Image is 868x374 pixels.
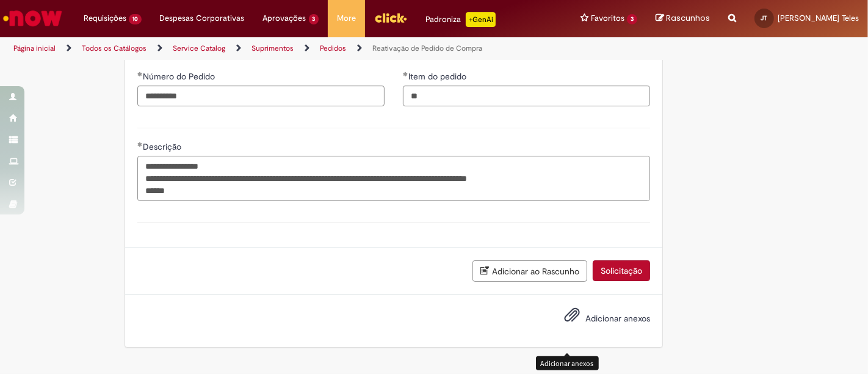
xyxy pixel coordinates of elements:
[627,14,637,24] span: 3
[408,71,469,82] span: Item do pedido
[13,43,56,53] a: Página inicial
[82,43,146,53] a: Todos os Catálogos
[251,43,294,53] a: Suprimentos
[425,12,496,27] div: Padroniza
[263,12,306,24] span: Aprovações
[593,260,650,281] button: Solicitação
[403,71,408,76] span: Obrigatório Preenchido
[466,12,496,27] p: +GenAi
[143,141,184,152] span: Descrição
[372,43,482,53] a: Reativação de Pedido de Compra
[374,9,407,27] img: click_logo_yellow_360x200.png
[173,43,225,53] a: Service Catalog
[666,12,710,24] span: Rascunhos
[761,14,768,22] span: JT
[778,13,859,23] span: [PERSON_NAME] Teles
[1,6,64,31] img: ServiceNow
[591,12,624,24] span: Favoritos
[309,14,319,24] span: 3
[9,37,570,60] ul: Trilhas de página
[137,142,143,147] span: Obrigatório Preenchido
[84,12,126,24] span: Requisições
[656,13,710,24] a: Rascunhos
[337,12,356,24] span: More
[536,356,599,370] div: Adicionar anexos
[472,260,587,282] button: Adicionar ao Rascunho
[137,156,650,200] textarea: Descrição
[137,71,143,76] span: Obrigatório Preenchido
[320,43,346,53] a: Pedidos
[129,14,142,24] span: 10
[585,313,650,324] span: Adicionar anexos
[561,304,583,332] button: Adicionar anexos
[403,86,650,106] input: Item do pedido
[143,71,217,82] span: Número do Pedido
[160,12,245,24] span: Despesas Corporativas
[137,86,385,106] input: Número do Pedido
